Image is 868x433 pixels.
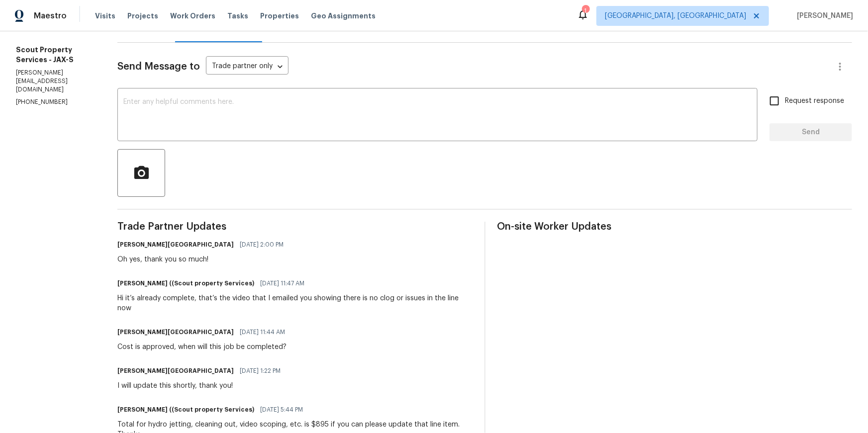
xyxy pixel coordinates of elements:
span: Maestro [34,11,67,21]
span: [DATE] 1:22 PM [240,366,281,376]
span: Send Message to [117,62,200,72]
h5: Scout Property Services - JAX-S [16,45,94,65]
span: Geo Assignments [311,11,376,21]
span: Trade Partner Updates [117,222,473,232]
span: On-site Worker Updates [497,222,853,232]
div: Cost is approved, when will this job be completed? [117,342,291,352]
span: [DATE] 2:00 PM [240,240,284,250]
div: Hi it’s already complete, that’s the video that I emailed you showing there is no clog or issues ... [117,293,473,313]
div: Oh yes, thank you so much! [117,255,289,264]
span: Visits [95,11,115,21]
p: [PHONE_NUMBER] [16,98,94,106]
span: [GEOGRAPHIC_DATA], [GEOGRAPHIC_DATA] [605,11,746,21]
span: [DATE] 11:44 AM [240,327,285,337]
h6: [PERSON_NAME] ((Scout property Services) [117,278,254,288]
span: [PERSON_NAME] [793,11,853,21]
div: I will update this shortly, thank you! [117,381,287,391]
div: 1 [582,6,589,16]
span: [DATE] 11:47 AM [260,278,304,288]
h6: [PERSON_NAME][GEOGRAPHIC_DATA] [117,366,234,376]
span: Projects [127,11,158,21]
span: Properties [260,11,299,21]
span: [DATE] 5:44 PM [260,405,303,415]
span: Work Orders [170,11,215,21]
h6: [PERSON_NAME] ((Scout property Services) [117,405,254,415]
span: Tasks [227,12,248,19]
p: [PERSON_NAME][EMAIL_ADDRESS][DOMAIN_NAME] [16,69,94,94]
h6: [PERSON_NAME][GEOGRAPHIC_DATA] [117,327,234,337]
h6: [PERSON_NAME][GEOGRAPHIC_DATA] [117,240,234,250]
span: Request response [785,96,844,106]
div: Trade partner only [206,59,289,75]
